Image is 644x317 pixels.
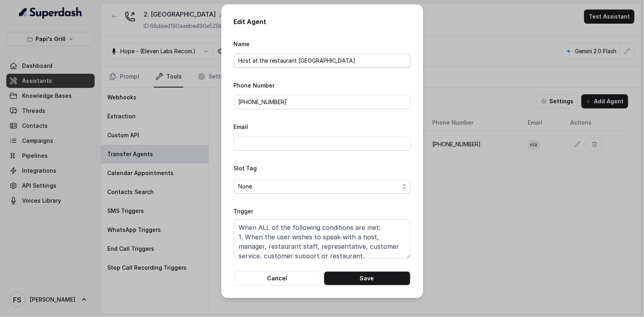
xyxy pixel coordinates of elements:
[234,208,254,214] label: Trigger
[324,271,411,285] button: Save
[234,165,257,172] label: Slot Tag
[234,82,275,89] label: Phone Number
[239,182,399,191] span: None
[234,17,411,26] h2: Edit Agent
[234,123,248,130] label: Email
[234,219,411,259] textarea: When ALL of the following conditions are met: 1. When the user wishes to speak with a host, manag...
[234,179,411,194] button: None
[234,271,321,285] button: Cancel
[234,41,250,47] label: Name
